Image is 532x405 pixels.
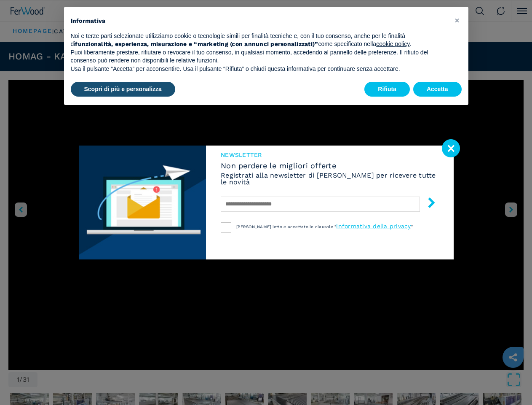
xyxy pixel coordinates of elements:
span: Non perdere le migliori offerte [221,162,438,170]
button: Rifiuta [364,82,410,97]
strong: funzionalità, esperienza, misurazione e “marketing (con annunci personalizzati)” [75,40,318,47]
button: submit-button [418,194,437,214]
img: Newsletter image [79,146,206,259]
span: NEWSLETTER [221,152,438,158]
h2: Informativa [71,17,448,25]
p: Puoi liberamente prestare, rifiutare o revocare il tuo consenso, in qualsiasi momento, accedendo ... [71,49,448,65]
span: [PERSON_NAME] letto e accettato le clausole " [236,224,336,229]
a: cookie policy [376,40,409,47]
button: Chiudi questa informativa [451,13,464,27]
h6: Registrati alla newsletter di [PERSON_NAME] per ricevere tutte le novità [221,172,438,186]
span: " [411,224,413,229]
button: Scopri di più e personalizza [71,82,175,97]
p: Noi e terze parti selezionate utilizziamo cookie o tecnologie simili per finalità tecniche e, con... [71,32,448,49]
button: Accetta [413,82,462,97]
p: Usa il pulsante “Accetta” per acconsentire. Usa il pulsante “Rifiuta” o chiudi questa informativa... [71,65,448,73]
a: informativa della privacy [336,223,411,229]
span: × [454,15,460,25]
